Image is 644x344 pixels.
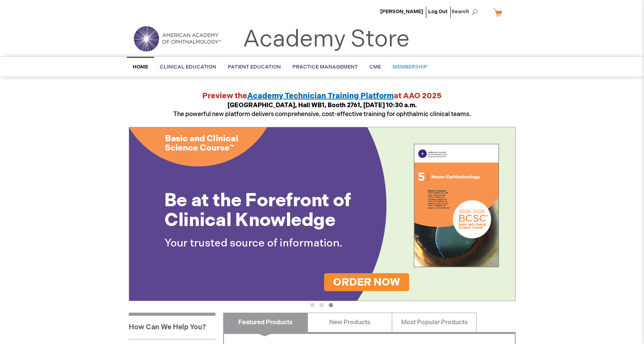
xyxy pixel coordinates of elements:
[202,91,442,101] strong: Preview the at AAO 2025
[369,64,381,70] span: CME
[392,313,477,332] a: Most Popular Products
[428,9,448,15] a: Log Out
[227,102,417,109] strong: [GEOGRAPHIC_DATA], Hall WB1, Booth 2761, [DATE] 10:30 a.m.
[393,64,427,70] span: Membership
[129,313,215,339] h1: How Can We Help You?
[228,64,281,70] span: Patient Education
[451,4,481,19] span: Search
[223,313,308,332] a: Featured Products
[292,64,358,70] span: Practice Management
[310,303,314,307] button: 1 of 3
[173,102,471,118] span: The powerful new platform delivers comprehensive, cost-effective training for ophthalmic clinical...
[243,26,410,53] a: Academy Store
[160,64,216,70] span: Clinical Education
[380,9,423,15] a: [PERSON_NAME]
[133,64,148,70] span: Home
[307,313,392,332] a: New Products
[247,91,394,101] a: Academy Technician Training Platform
[319,303,324,307] button: 2 of 3
[329,303,333,307] button: 3 of 3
